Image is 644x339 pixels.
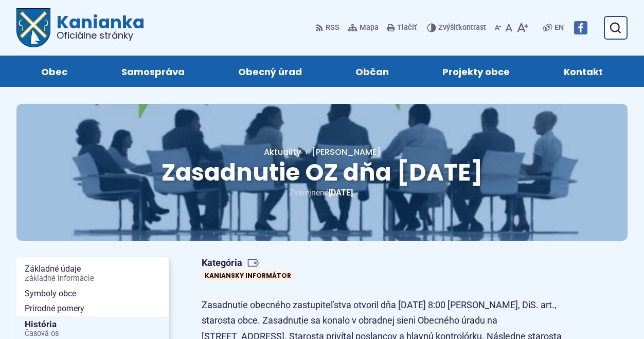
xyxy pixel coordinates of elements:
[360,22,379,34] span: Mapa
[492,17,504,39] button: Zmenšiť veľkosť písma
[16,286,169,301] a: Symboly obce
[202,270,294,281] a: Kaniansky informátor
[16,301,169,316] a: Prírodné pomery
[25,56,84,87] a: Obec
[514,17,530,39] button: Zväčšiť veľkosť písma
[312,146,381,158] span: [PERSON_NAME]
[16,8,145,47] a: Logo Kanianka, prejsť na domovskú stránku.
[339,56,405,87] a: Občan
[50,13,145,40] span: Kanianka
[121,56,185,87] span: Samospráva
[49,186,595,200] p: Zverejnené .
[16,8,50,47] img: Prejsť na domovskú stránku
[504,17,514,39] button: Nastaviť pôvodnú veľkosť písma
[438,23,458,32] span: Zvýšiť
[564,56,603,87] span: Kontakt
[16,261,169,286] a: Základné údajeZákladné informácie
[264,146,301,158] a: Aktuality
[57,31,145,40] span: Oficiálne stránky
[355,56,389,87] span: Občan
[25,301,160,316] span: Prírodné pomery
[202,257,298,269] span: Kategória
[442,56,510,87] span: Projekty obce
[104,56,201,87] a: Samospráva
[25,275,160,283] span: Základné informácie
[25,330,160,338] span: Časová os
[329,188,353,198] span: [DATE]
[554,22,564,34] span: EN
[427,17,488,39] button: Zvýšiťkontrast
[222,56,318,87] a: Obecný úrad
[438,24,486,32] span: kontrast
[25,286,160,301] span: Symboly obce
[238,56,302,87] span: Obecný úrad
[346,17,381,39] a: Mapa
[552,22,566,34] a: EN
[162,156,483,189] span: Zasadnutie OZ dňa [DATE]
[397,24,417,32] span: Tlačiť
[385,17,419,39] button: Tlačiť
[301,146,381,158] a: [PERSON_NAME]
[574,21,587,34] img: Prejsť na Facebook stránku
[547,56,619,87] a: Kontakt
[315,17,342,39] a: RSS
[426,56,526,87] a: Projekty obce
[25,261,160,286] span: Základné údaje
[326,22,339,34] span: RSS
[41,56,67,87] span: Obec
